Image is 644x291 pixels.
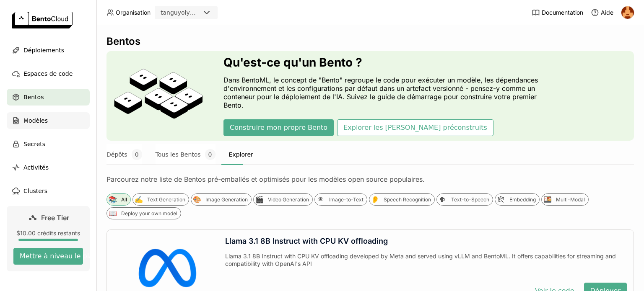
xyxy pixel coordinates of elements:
[134,195,143,204] div: ✍️
[253,193,313,206] div: 🎬Video Generation
[23,45,64,55] span: Déploiements
[591,8,613,17] div: Aide
[106,207,181,219] div: 📖Deploy your own model
[556,196,585,203] div: Multi-Modal
[371,195,379,204] div: 👂
[225,237,627,246] div: Llama 3.1 8B Instruct with CPU KV offloading
[438,195,447,204] div: 🗣
[106,193,131,206] div: 📚All
[7,206,90,271] a: Free Tier$10.00 crédits restantsMettre à niveau le plan
[542,9,583,16] span: Documentation
[106,35,634,48] div: Bentos
[23,139,45,149] span: Secrets
[384,196,431,203] div: Speech Recognition
[369,193,435,206] div: 👂Speech Recognition
[223,56,555,69] h3: Qu'est-ce qu'un Bento ?
[132,149,142,160] span: 0
[12,12,73,28] img: logo
[436,193,493,206] div: 🗣Text-to-Speech
[156,144,216,165] button: Tous les Bentos
[23,162,49,173] span: Activités
[147,196,185,203] div: Text Generation
[106,144,142,165] button: Dépôts
[205,149,216,160] span: 0
[191,193,252,206] div: 🎨Image Generation
[451,196,489,203] div: Text-to-Speech
[106,175,634,183] div: Parcourez notre liste de Bentos pré-emballés et optimisés pour les modèles open source populaires.
[23,186,47,196] span: Clusters
[113,68,203,124] img: cover onboarding
[23,116,48,126] span: Modèles
[509,196,536,203] div: Embedding
[121,196,127,203] div: All
[201,9,202,17] input: Selected tanguyolympie.
[7,183,90,199] a: Clusters
[23,69,73,79] span: Espaces de code
[116,9,151,16] span: Organisation
[7,159,90,176] a: Activités
[132,193,189,206] div: ✍️Text Generation
[621,6,634,19] img: Tanguy Olympie
[541,193,589,206] div: 🍱Multi-Modal
[121,210,177,217] div: Deploy your own model
[7,136,90,152] a: Secrets
[108,195,117,204] div: 📚
[268,196,309,203] div: Video Generation
[316,195,325,204] div: 👁
[161,8,200,17] div: tanguyolympie
[496,195,505,204] div: 🕸
[530,8,583,17] a: Documentation
[13,229,83,237] div: $10.00 crédits restants
[314,193,367,206] div: 👁Image-to-Text
[205,196,248,203] div: Image Generation
[337,119,493,136] button: Explorer les [PERSON_NAME] préconstruits
[225,252,627,276] div: Llama 3.1 8B Instruct with CPU KV offloading developed by Meta and served using vLLM and BentoML....
[229,144,253,165] button: Explorer
[7,112,90,129] a: Modèles
[329,196,364,203] div: Image-to-Text
[192,195,201,204] div: 🎨
[7,42,90,59] a: Déploiements
[223,119,334,136] button: Construire mon propre Bento
[543,195,552,204] div: 🍱
[495,193,540,206] div: 🕸Embedding
[255,195,264,204] div: 🎬
[108,209,117,218] div: 📖
[41,214,69,222] span: Free Tier
[23,92,44,102] span: Bentos
[601,9,613,16] span: Aide
[13,248,83,265] button: Mettre à niveau le plan
[7,65,90,82] a: Espaces de code
[7,89,90,106] a: Bentos
[223,76,555,109] p: Dans BentoML, le concept de "Bento" regroupe le code pour exécuter un modèle, les dépendances d'e...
